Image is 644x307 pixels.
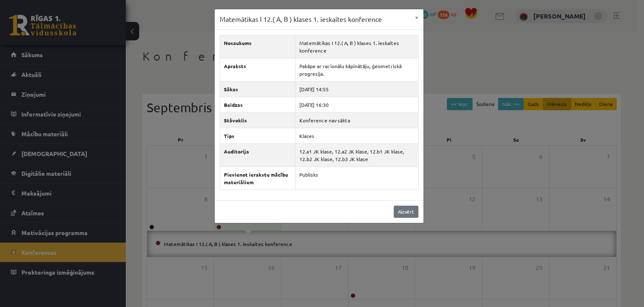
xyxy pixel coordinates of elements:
td: Konference nav sākta [296,112,418,128]
td: Pakāpe ar racionālu kāpinātāju, ģeometriskā progresija. [296,58,418,81]
th: Auditorija [220,143,296,167]
th: Tips [220,128,296,143]
td: Publisks [296,167,418,190]
th: Stāvoklis [220,112,296,128]
th: Pievienot ierakstu mācību materiāliem [220,167,296,190]
a: Aizvērt [394,206,418,218]
button: × [410,9,423,25]
th: Beidzas [220,97,296,112]
td: [DATE] 14:55 [296,81,418,97]
td: 12.a1 JK klase, 12.a2 JK klase, 12.b1 JK klase, 12.b2 JK klase, 12.b3 JK klase [296,143,418,167]
td: Matemātikas I 12.( A, B ) klases 1. ieskaites konference [296,35,418,58]
td: Klases [296,128,418,143]
h3: Matemātikas I 12.( A, B ) klases 1. ieskaites konference [220,14,382,24]
th: Nosaukums [220,35,296,58]
th: Apraksts [220,58,296,81]
td: [DATE] 16:30 [296,97,418,112]
th: Sākas [220,81,296,97]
